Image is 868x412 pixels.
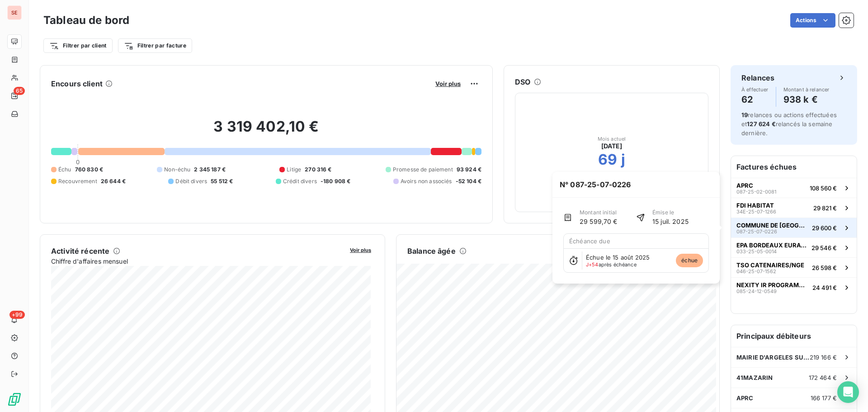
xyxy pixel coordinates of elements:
span: NEXITY IR PROGRAMMES GFI [736,281,809,289]
span: échue [676,254,703,267]
span: Litige [287,166,301,174]
span: 033-25-05-0014 [736,249,777,254]
h6: Encours client [51,78,103,89]
h6: Factures échues [731,156,857,178]
span: Avoirs non associés [401,177,452,185]
span: 166 177 € [811,394,837,402]
h6: Relances [741,72,774,83]
span: +99 [9,311,25,319]
span: Crédit divers [283,177,317,185]
span: 55 512 € [211,177,233,185]
button: NEXITY IR PROGRAMMES GFI085-24-12-054924 491 € [731,277,857,297]
h6: Principaux débiteurs [731,325,857,347]
span: 127 624 € [747,120,775,128]
div: SE [7,5,22,20]
div: Open Intercom Messenger [837,381,859,403]
button: COMMUNE DE [GEOGRAPHIC_DATA]087-25-07-022629 600 € [731,218,857,237]
span: 219 166 € [810,354,837,361]
span: 085-24-12-0549 [736,289,777,294]
button: APRC087-25-02-0081108 560 € [731,178,857,198]
span: TSO CATENAIRES/NGE [736,261,804,269]
span: -52 104 € [456,177,481,185]
span: Non-échu [164,166,190,174]
span: [DATE] [601,142,623,151]
button: Voir plus [433,80,463,88]
button: Filtrer par client [43,38,113,53]
span: Échue le 15 août 2025 [586,254,650,261]
span: Échéance due [569,237,610,245]
span: 0 [76,158,80,166]
span: 108 560 € [810,185,837,192]
span: Mois actuel [598,136,626,142]
span: 65 [14,87,25,95]
span: Voir plus [350,247,371,253]
span: -180 908 € [321,177,351,185]
span: 93 924 € [457,166,481,174]
span: 29 600 € [812,224,837,232]
span: 172 464 € [809,374,837,381]
span: 34E-25-07-1266 [736,209,776,214]
span: 29 821 € [813,204,837,212]
span: 15 juil. 2025 [652,217,689,226]
span: EPA BORDEAUX EURATLANTIQUE [736,242,808,249]
span: 26 644 € [101,177,126,185]
span: 26 598 € [812,264,837,271]
h2: 69 [598,151,617,169]
span: Voir plus [435,80,461,87]
img: Logo LeanPay [7,392,22,407]
span: 760 830 € [75,166,103,174]
span: FDI HABITAT [736,202,774,209]
h6: DSO [515,76,530,87]
h2: 3 319 402,10 € [51,118,481,145]
span: Chiffre d'affaires mensuel [51,256,344,266]
h6: Balance âgée [407,246,456,256]
span: N° 087-25-07-0226 [552,172,638,197]
button: EPA BORDEAUX EURATLANTIQUE033-25-05-001429 546 € [731,237,857,257]
span: APRC [736,394,754,402]
span: 41MAZARIN [736,374,773,381]
span: Débit divers [175,177,207,185]
button: TSO CATENAIRES/NGE046-25-07-156226 598 € [731,257,857,277]
h4: 62 [741,92,769,107]
h3: Tableau de bord [43,12,129,28]
span: relances ou actions effectuées et relancés la semaine dernière. [741,111,837,137]
h6: Activité récente [51,246,109,256]
span: 19 [741,111,748,118]
span: 270 316 € [305,166,331,174]
button: Voir plus [347,246,374,254]
span: J+54 [586,261,599,268]
span: À effectuer [741,87,769,92]
span: 087-25-07-0226 [736,229,777,234]
span: Montant à relancer [783,87,830,92]
span: Promesse de paiement [393,166,453,174]
h2: j [621,151,625,169]
span: MAIRIE D'ARGELES SUR MER [736,354,810,361]
span: 24 491 € [812,284,837,291]
span: 29 546 € [811,244,837,251]
button: Actions [790,13,835,28]
span: 046-25-07-1562 [736,269,776,274]
button: FDI HABITAT34E-25-07-126629 821 € [731,198,857,218]
span: COMMUNE DE [GEOGRAPHIC_DATA] [736,222,808,229]
span: Montant initial [580,208,618,217]
span: Émise le [652,208,689,217]
span: Échu [58,166,71,174]
span: 29 599,70 € [580,217,618,226]
span: 2 345 187 € [194,166,226,174]
span: Recouvrement [58,177,97,185]
span: APRC [736,182,753,189]
span: après échéance [586,262,637,267]
button: Filtrer par facture [118,38,192,53]
h4: 938 k € [783,92,830,107]
span: 087-25-02-0081 [736,189,776,194]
